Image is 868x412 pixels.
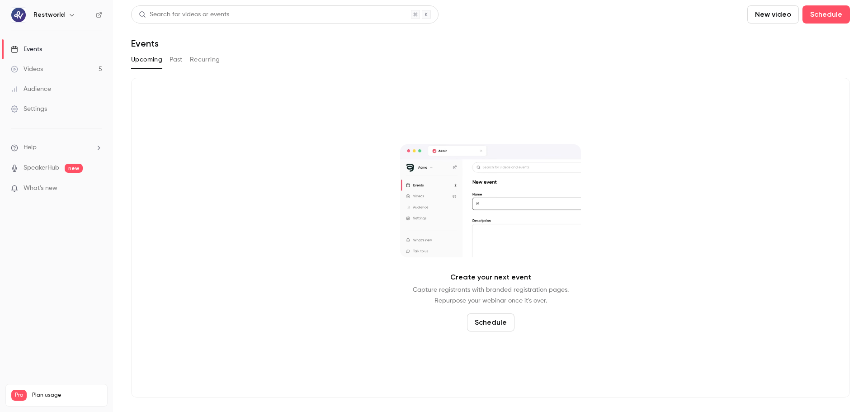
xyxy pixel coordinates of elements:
div: Events [11,45,42,54]
p: Create your next event [450,272,531,283]
button: Schedule [467,313,514,331]
div: Search for videos or events [139,10,229,19]
span: Pro [11,390,27,401]
button: Schedule [802,5,850,24]
button: Past [170,52,183,67]
button: Recurring [190,52,220,67]
img: Restworld [11,8,26,22]
h6: Restworld [33,10,65,19]
button: New video [747,5,799,24]
div: Settings [11,104,47,114]
h1: Events [131,38,159,49]
span: Plan usage [32,392,102,399]
span: new [65,164,83,173]
p: Capture registrants with branded registration pages. Repurpose your webinar once it's over. [413,284,569,306]
div: Videos [11,65,43,74]
a: SpeakerHub [24,163,59,173]
div: Audience [11,85,51,94]
span: Help [24,143,37,152]
li: help-dropdown-opener [11,143,102,152]
span: What's new [24,184,57,193]
button: Upcoming [131,52,162,67]
iframe: Noticeable Trigger [91,185,102,193]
